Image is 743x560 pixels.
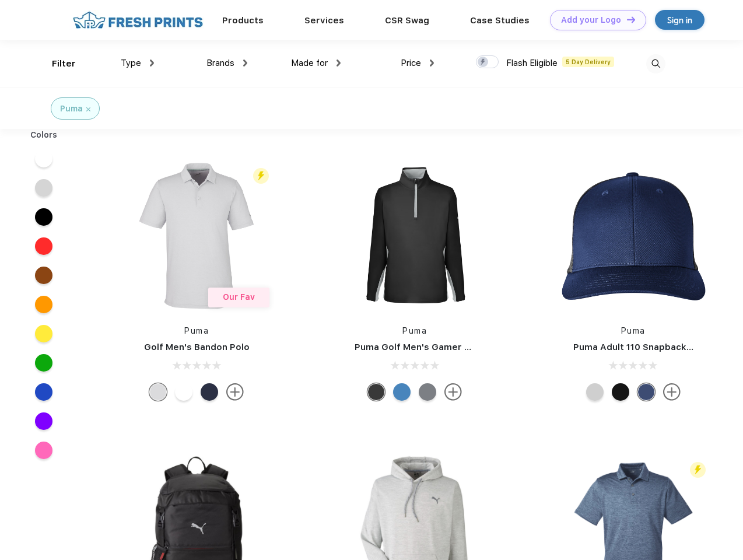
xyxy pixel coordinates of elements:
[690,462,706,478] img: flash_active_toggle.svg
[663,383,681,401] img: more.svg
[226,383,244,401] img: more.svg
[121,58,141,68] span: Type
[222,15,264,26] a: Products
[393,383,411,401] div: Bright Cobalt
[149,383,167,401] div: High Rise
[253,168,269,184] img: flash_active_toggle.svg
[444,383,462,401] img: more.svg
[22,129,66,141] div: Colors
[556,158,711,313] img: func=resize&h=266
[119,158,274,313] img: func=resize&h=266
[69,10,206,30] img: fo%20logo%202.webp
[430,60,434,66] img: dropdown.png
[562,57,614,67] span: 5 Day Delivery
[60,103,83,115] div: Puma
[655,10,705,30] a: Sign in
[355,342,539,352] a: Puma Golf Men's Gamer Golf Quarter-Zip
[291,58,328,68] span: Made for
[184,326,209,335] a: Puma
[52,57,76,71] div: Filter
[175,383,192,401] div: Bright White
[367,383,385,401] div: Puma Black
[206,58,234,68] span: Brands
[304,15,344,26] a: Services
[627,16,635,23] img: DT
[506,58,558,68] span: Flash Eligible
[337,158,492,313] img: func=resize&h=266
[86,107,90,111] img: filter_cancel.svg
[150,60,154,66] img: dropdown.png
[646,54,665,73] img: desktop_search.svg
[385,15,429,26] a: CSR Swag
[586,383,604,401] div: Quarry Brt Whit
[402,326,427,335] a: Puma
[401,58,421,68] span: Price
[337,60,341,66] img: dropdown.png
[243,60,247,66] img: dropdown.png
[144,342,250,352] a: Golf Men's Bandon Polo
[637,383,655,401] div: Peacoat Qut Shd
[667,13,692,27] div: Sign in
[612,383,629,401] div: Pma Blk with Pma Blk
[419,383,436,401] div: Quiet Shade
[223,292,255,302] span: Our Fav
[561,15,621,25] div: Add your Logo
[201,383,218,401] div: Navy Blazer
[621,326,646,335] a: Puma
